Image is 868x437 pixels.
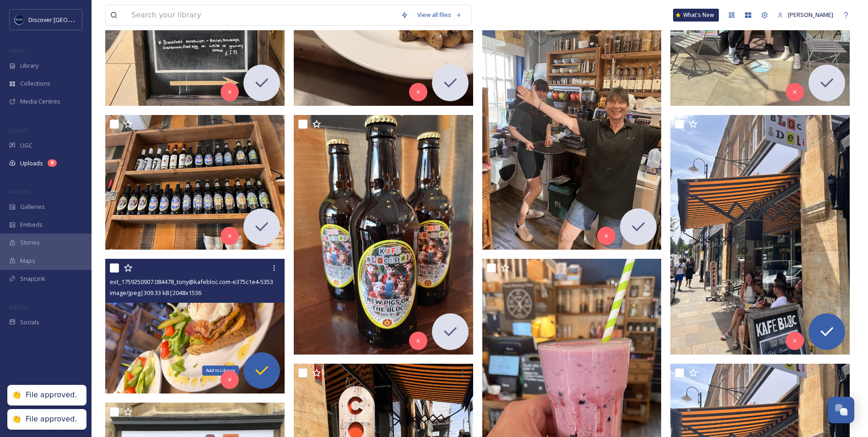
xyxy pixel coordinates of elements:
span: Maps [20,257,35,265]
span: Stories [20,238,40,247]
span: UGC [20,141,32,150]
img: Untitled%20design%20%282%29.png [15,15,24,24]
span: SOCIALS [9,304,27,311]
span: Uploads [20,159,43,168]
span: [PERSON_NAME] [788,11,833,19]
span: Media Centres [20,97,60,106]
div: File approved. [26,390,77,400]
img: ext_1759250907.040691_tony@kafebloc.com-IMG_2472.jpeg [482,10,662,249]
span: image/jpeg | 309.33 kB | 2048 x 1536 [110,289,201,297]
div: File approved. [26,415,77,424]
div: 👏 [12,390,21,400]
span: Discover [GEOGRAPHIC_DATA] [28,15,112,24]
span: SnapLink [20,274,45,283]
button: Open Chat [828,397,854,423]
span: WIDGETS [9,188,30,195]
span: Socials [20,318,39,327]
span: MEDIA [9,47,25,54]
a: What's New [673,9,719,22]
span: Galleries [20,202,45,211]
div: 👏 [12,415,21,424]
span: Library [20,61,38,70]
span: COLLECT [9,127,29,134]
span: ext_1759250907.084478_tony@kafebloc.com-e375c1e4-5353-443f-8bdc-f611f05044d8.jpeg [110,277,354,286]
img: ext_1759250907.928638_tony@kafebloc.com-IMG_2257.jpeg [105,115,285,250]
div: 8 [48,159,57,167]
a: [PERSON_NAME] [773,6,838,24]
span: Embeds [20,220,43,229]
img: ext_1759250907.084478_tony@kafebloc.com-e375c1e4-5353-443f-8bdc-f611f05044d8.jpeg [105,259,285,393]
div: Add to Library [202,366,239,376]
img: ext_1759250907.88726_tony@kafebloc.com-IMG_2219.jpeg [294,115,473,354]
input: Search your library [127,5,396,25]
img: ext_1759250906.948185_tony@kafebloc.com-IMG_2484.jpeg [670,115,850,354]
a: View all files [413,6,466,24]
span: Collections [20,79,50,88]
